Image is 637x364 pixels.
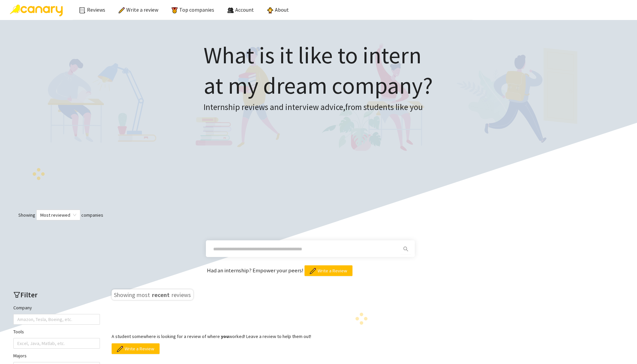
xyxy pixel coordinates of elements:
[267,6,289,13] a: About
[400,244,411,254] button: search
[13,289,100,300] h2: Filter
[235,6,254,13] span: Account
[7,210,630,220] div: Showing companies
[310,268,316,274] img: pencil.png
[305,265,352,276] button: Write a Review
[13,352,27,359] label: Majors
[204,101,433,114] h3: Internship reviews and interview advice, from students like you
[13,304,32,311] label: Company
[117,346,123,352] img: pencil.png
[112,333,611,340] p: A student somewhere is looking for a review of where worked! Leave a review to help them out!
[401,246,411,252] span: search
[207,267,305,274] span: Had an internship? Empower your peers!
[79,6,105,13] a: Reviews
[13,328,24,335] label: Tools
[221,333,229,339] b: you
[204,40,433,101] h1: What is it like to intern
[228,7,234,13] img: people.png
[40,210,76,220] span: Most reviewed
[13,291,20,298] span: filter
[204,71,433,100] span: at my dream company?
[112,343,160,354] button: Write a Review
[10,5,63,16] img: Canary Logo
[119,6,158,13] a: Write a review
[172,6,214,13] a: Top companies
[112,289,193,300] h3: Showing most reviews
[318,267,347,274] span: Write a Review
[125,345,154,352] span: Write a Review
[151,290,170,298] span: recent
[17,339,19,347] input: Tools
